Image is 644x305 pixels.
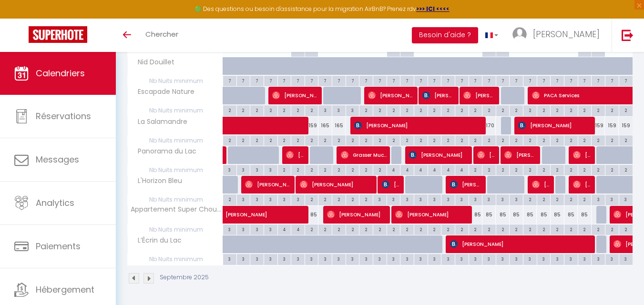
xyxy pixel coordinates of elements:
span: [PERSON_NAME] [573,146,592,164]
div: 3 [291,194,305,203]
span: Nid Douillet [129,57,177,68]
span: [PERSON_NAME] [354,116,483,134]
div: 2 [469,165,482,174]
div: 7 [428,76,441,85]
div: 7 [387,76,400,85]
div: 2 [332,165,346,174]
div: 3 [455,194,469,203]
div: 7 [496,76,510,85]
span: [PERSON_NAME] [477,146,496,164]
div: 2 [373,105,387,114]
span: [PERSON_NAME] [382,175,400,193]
span: [PERSON_NAME] [409,146,469,164]
div: 2 [441,135,455,144]
span: [PERSON_NAME] [533,28,600,40]
div: 3 [250,224,264,234]
div: 3 [373,194,387,203]
span: [PERSON_NAME] [450,175,482,193]
div: 3 [346,105,359,114]
div: 2 [592,105,605,114]
div: 2 [605,224,619,234]
div: 2 [455,105,469,114]
span: [PERSON_NAME] [327,205,387,224]
span: [PERSON_NAME] [450,235,593,253]
span: [PERSON_NAME] [368,86,414,104]
span: [PERSON_NAME] [422,86,455,104]
div: 2 [278,105,291,114]
div: 2 [523,105,537,114]
img: ... [512,27,527,41]
div: 3 [414,254,428,263]
div: 2 [551,105,564,114]
div: 3 [592,194,605,203]
span: Chercher [145,29,178,39]
div: 3 [482,194,496,203]
span: L'Horizon Bleu [129,176,184,186]
div: 2 [619,105,633,114]
div: 2 [496,135,510,144]
div: 3 [237,194,250,203]
div: 2 [592,224,605,234]
div: 2 [578,135,592,144]
div: 2 [387,224,400,234]
div: 2 [469,135,482,144]
a: Chercher [138,19,185,52]
div: 2 [237,135,250,144]
div: 4 [291,224,305,234]
div: 2 [441,105,455,114]
div: 7 [237,76,250,85]
div: 2 [332,194,346,203]
div: 2 [359,224,373,234]
div: 3 [414,194,428,203]
div: 2 [373,165,387,174]
div: 3 [551,254,564,263]
div: 2 [428,105,441,114]
p: Septembre 2025 [160,273,209,282]
img: logout [622,29,634,41]
div: 7 [551,76,564,85]
div: 2 [510,165,523,174]
div: 2 [414,105,428,114]
div: 2 [250,105,264,114]
div: 2 [482,135,496,144]
div: 7 [223,76,236,85]
span: Appartement Super Chouette [129,206,225,213]
div: 3 [469,254,482,263]
span: Nb Nuits minimum [128,76,223,86]
div: 7 [578,76,592,85]
div: 2 [578,165,592,174]
span: La Salamandre [129,117,190,127]
div: 2 [455,135,469,144]
div: 2 [223,105,236,114]
span: Nb Nuits minimum [128,165,223,175]
div: 85 [564,206,578,224]
div: 7 [305,76,318,85]
div: 2 [237,105,250,114]
div: 2 [564,165,578,174]
span: Analytics [36,197,74,209]
div: 2 [400,105,414,114]
div: 7 [441,76,455,85]
div: 4 [441,165,455,174]
div: 2 [428,135,441,144]
div: 3 [264,224,277,234]
div: 3 [400,254,414,263]
span: [PERSON_NAME] [504,146,537,164]
span: L’Écrin du Lac [129,235,184,246]
div: 3 [537,254,551,263]
div: 2 [332,135,346,144]
div: 2 [537,224,551,234]
div: 2 [523,165,537,174]
div: 159 [605,117,619,134]
div: 2 [537,194,551,203]
div: 2 [387,105,400,114]
div: 7 [592,76,605,85]
div: 4 [278,224,291,234]
span: [PERSON_NAME] [300,175,374,193]
div: 2 [305,224,318,234]
div: 7 [250,76,264,85]
div: 7 [359,76,373,85]
span: Nb Nuits minimum [128,194,223,205]
div: 2 [414,135,428,144]
div: 2 [592,135,605,144]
